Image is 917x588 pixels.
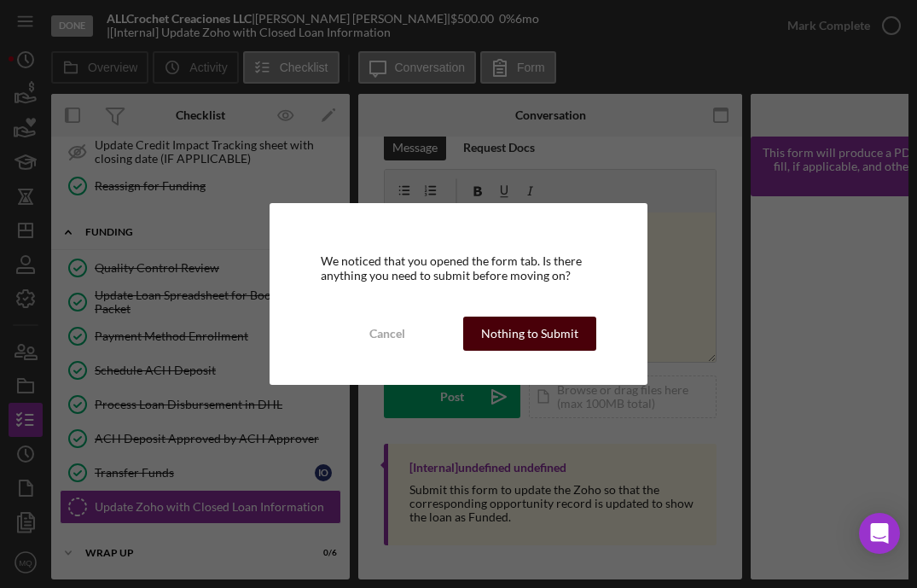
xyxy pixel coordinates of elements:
div: Open Intercom Messenger [859,513,900,554]
button: Cancel [321,317,454,351]
div: We noticed that you opened the form tab. Is there anything you need to submit before moving on? [321,254,596,282]
div: Cancel [369,317,405,351]
button: Nothing to Submit [463,317,596,351]
div: Nothing to Submit [481,317,578,351]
